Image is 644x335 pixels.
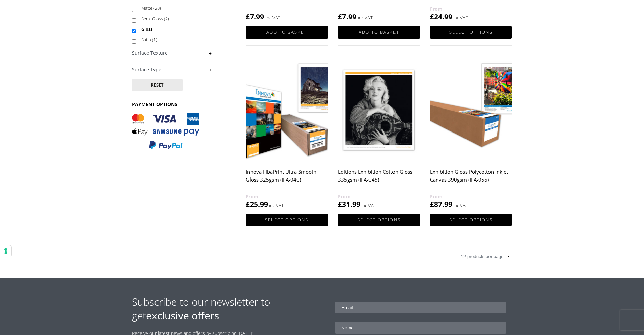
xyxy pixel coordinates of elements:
a: + [132,50,212,56]
bdi: 31.99 [338,199,360,209]
span: £ [338,12,342,21]
img: Exhibition Gloss Polycotton Inkjet Canvas 390gsm (IFA-056) [430,59,512,161]
h2: Subscribe to our newsletter to get [132,295,322,322]
strong: inc VAT [266,14,280,22]
label: Satin [141,34,205,45]
bdi: 87.99 [430,199,452,209]
label: Gloss [141,24,205,34]
img: PAYMENT OPTIONS [132,113,199,150]
input: Email [335,302,506,313]
h4: Surface Texture [132,46,212,59]
bdi: 24.99 [430,12,452,21]
bdi: 7.99 [338,12,356,21]
a: Select options for “Editions Exhibition Cotton Gloss 335gsm (IFA-045)” [338,214,420,226]
span: £ [430,199,434,209]
bdi: 7.99 [246,12,264,21]
h4: Surface Type [132,63,212,76]
strong: inc VAT [358,14,373,22]
img: Editions Exhibition Cotton Gloss 335gsm (IFA-045) [338,59,420,161]
a: Innova FibaPrint Ultra Smooth Gloss 325gsm (IFA-040) £25.99 [246,59,328,209]
button: Reset [132,79,183,91]
span: £ [246,199,250,209]
span: (2) [164,16,169,22]
label: Matte [141,3,205,14]
h2: Editions Exhibition Cotton Gloss 335gsm (IFA-045) [338,166,420,193]
span: (28) [153,5,161,11]
span: £ [430,12,434,21]
a: Editions Exhibition Cotton Gloss 335gsm (IFA-045) £31.99 [338,59,420,209]
a: Select options for “Innova FibaPrint Ultra Smooth Gloss 285gsm (IFA-049)” [430,26,512,39]
a: Select options for “Exhibition Gloss Polycotton Inkjet Canvas 390gsm (IFA-056)” [430,214,512,226]
strong: exclusive offers [146,309,219,322]
a: Select options for “Innova FibaPrint Ultra Smooth Gloss 325gsm (IFA-040)” [246,214,328,226]
span: £ [246,12,250,21]
img: Innova FibaPrint Ultra Smooth Gloss 325gsm (IFA-040) [246,59,328,161]
a: Add to basket: “Innova Editions Inkjet Fine Art Paper Sample Pack (6 Sheets)” [246,26,328,39]
a: Add to basket: “Innova Photo Art Inkjet Photo Paper Sample Pack (8 sheets)” [338,26,420,39]
a: + [132,67,212,73]
span: £ [338,199,342,209]
h2: Exhibition Gloss Polycotton Inkjet Canvas 390gsm (IFA-056) [430,166,512,193]
span: (1) [152,37,157,43]
input: Name [335,322,506,334]
bdi: 25.99 [246,199,268,209]
a: Exhibition Gloss Polycotton Inkjet Canvas 390gsm (IFA-056) £87.99 [430,59,512,209]
label: Semi-Gloss [141,14,205,24]
h3: PAYMENT OPTIONS [132,101,212,107]
h2: Innova FibaPrint Ultra Smooth Gloss 325gsm (IFA-040) [246,166,328,193]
